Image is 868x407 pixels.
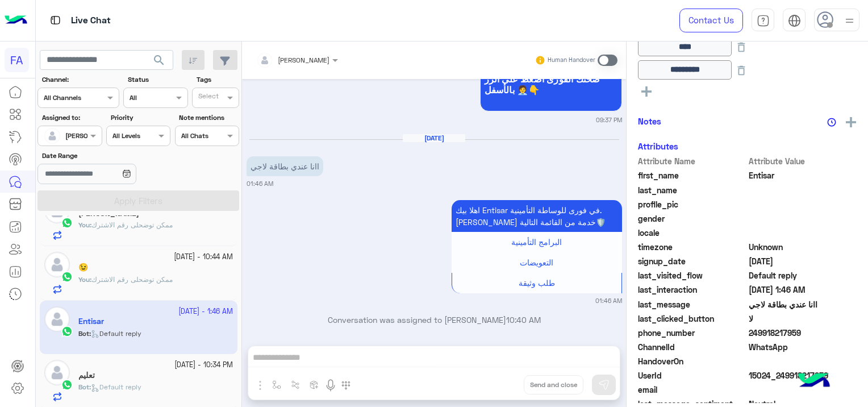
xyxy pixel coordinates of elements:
img: tab [757,14,770,27]
label: Priority [111,113,169,123]
div: Select [197,91,219,104]
img: hulul-logo.png [794,362,834,401]
small: 01:46 AM [247,179,273,188]
span: ChannelId [638,341,746,353]
span: 2025-10-01T22:46:36.56Z [749,284,857,296]
img: defaultAdmin.png [44,360,70,385]
img: notes [827,118,836,127]
p: 2/10/2025, 1:46 AM [452,200,622,232]
img: tab [48,13,62,27]
div: FA [5,48,29,72]
h6: Notes [638,116,661,126]
label: Assigned to: [42,113,101,123]
small: [DATE] - 10:34 PM [174,360,233,371]
img: profile [842,14,857,28]
span: 15024_249918217959 [749,369,857,381]
img: add [846,117,856,127]
img: WhatsApp [61,271,73,283]
span: Default reply [749,269,857,281]
span: [PERSON_NAME] [278,56,329,64]
span: locale [638,227,746,239]
b: : [78,383,91,391]
span: null [749,384,857,396]
span: Attribute Value [749,155,857,167]
h5: تعليم [78,371,95,380]
span: التعويضات [520,258,553,267]
span: 249918217959 [749,327,857,339]
span: Entisar [749,169,857,181]
span: last_name [638,184,746,196]
label: Note mentions [179,113,237,123]
button: search [145,50,173,74]
small: [DATE] - 10:44 AM [174,252,233,263]
h5: 😉 [78,263,88,272]
span: Default reply [91,383,141,391]
span: Attribute Name [638,155,746,167]
span: first_name [638,169,746,181]
span: phone_number [638,327,746,339]
span: null [749,227,857,239]
h6: Attributes [638,141,678,151]
small: Human Handover [548,56,595,65]
span: البرامج التأمينية [511,237,562,247]
span: اانا عندي بطاقة لاجي [749,298,857,310]
span: ممكن توضحلى رقم الاشترك [91,221,173,229]
span: search [152,53,166,67]
span: profile_pic [638,198,746,210]
small: 09:37 PM [596,115,622,124]
p: 2/10/2025, 1:46 AM [247,156,323,176]
button: Send and close [524,375,583,394]
span: last_visited_flow [638,269,746,281]
label: Status [128,74,186,85]
img: WhatsApp [61,379,73,391]
span: email [638,384,746,396]
span: null [749,213,857,225]
span: HandoverOn [638,355,746,367]
span: طلب وثيقة [519,278,555,288]
span: UserId [638,369,746,381]
label: Channel: [42,74,118,85]
p: Conversation was assigned to [PERSON_NAME] [247,314,622,326]
button: Apply Filters [37,190,239,211]
img: tab [788,14,801,27]
a: tab [752,9,774,32]
p: Live Chat [71,13,111,28]
label: Date Range [42,151,169,161]
span: last_message [638,298,746,310]
img: defaultAdmin.png [44,128,60,144]
span: last_clicked_button [638,313,746,325]
b: : [78,275,91,284]
span: 2025-08-27T13:23:25.01Z [749,255,857,267]
span: gender [638,213,746,225]
span: 10:40 AM [506,315,541,325]
span: ممكن توضحلى رقم الاشترك [91,275,173,284]
span: Bot [78,383,89,391]
span: لا [749,313,857,325]
span: You [78,221,90,229]
span: signup_date [638,255,746,267]
h6: [DATE] [403,134,465,142]
span: last_interaction [638,284,746,296]
img: Logo [5,9,27,32]
img: defaultAdmin.png [44,252,70,277]
small: 01:46 AM [595,296,622,305]
b: : [78,221,91,229]
span: Unknown [749,241,857,253]
span: null [749,355,857,367]
a: Contact Us [679,9,743,32]
span: 2 [749,341,857,353]
img: WhatsApp [61,217,73,229]
span: timezone [638,241,746,253]
span: You [78,275,90,284]
label: Tags [197,74,238,85]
